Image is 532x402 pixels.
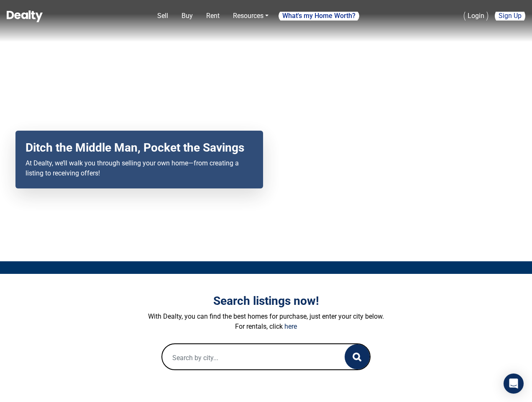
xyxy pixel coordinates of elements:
[26,158,253,178] p: At Dealty, we’ll walk you through selling your own home—from creating a listing to receiving offers!
[34,322,498,332] p: For rentals, click
[26,141,253,155] h2: Ditch the Middle Man, Pocket the Savings
[203,8,223,24] a: Rent
[7,10,43,22] img: Dealty - Buy, Sell & Rent Homes
[495,7,525,25] a: Sign Up
[279,9,359,23] a: What's my Home Worth?
[154,8,171,24] a: Sell
[230,8,272,24] a: Resources
[34,312,498,322] p: With Dealty, you can find the best homes for purchase, just enter your city below.
[162,344,328,371] input: Search by city...
[464,7,488,25] a: Login
[284,322,297,330] a: here
[34,294,498,308] h3: Search listings now!
[504,374,524,394] div: Open Intercom Messenger
[178,8,196,24] a: Buy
